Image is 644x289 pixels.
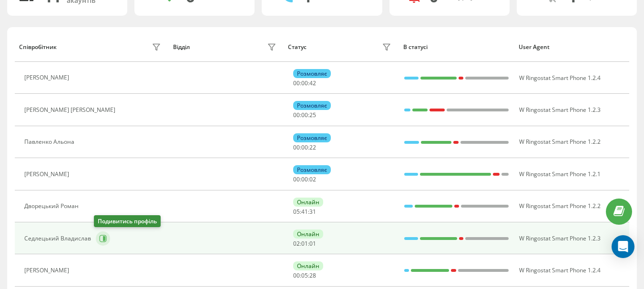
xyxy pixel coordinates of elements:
[293,209,316,215] div: : :
[293,229,323,239] div: Онлайн
[309,175,316,183] span: 02
[519,234,601,242] span: W Ringostat Smart Phone 1.2.3
[293,271,300,279] span: 00
[612,235,634,258] div: Open Intercom Messenger
[301,208,308,216] span: 41
[519,170,601,178] span: W Ringostat Smart Phone 1.2.1
[19,44,57,50] div: Співробітник
[309,143,316,151] span: 22
[293,133,331,142] div: Розмовляє
[24,203,81,209] div: Дворецький Роман
[519,106,601,114] span: W Ringostat Smart Phone 1.2.3
[519,44,625,50] div: User Agent
[293,112,316,119] div: : :
[24,107,118,113] div: [PERSON_NAME] [PERSON_NAME]
[293,175,300,183] span: 00
[293,80,316,87] div: : :
[293,143,300,151] span: 00
[309,208,316,216] span: 31
[293,144,316,151] div: : :
[293,198,323,207] div: Онлайн
[309,271,316,279] span: 28
[288,44,307,50] div: Статус
[293,165,331,174] div: Розмовляє
[309,239,316,248] span: 01
[519,266,601,274] span: W Ringostat Smart Phone 1.2.4
[301,79,308,87] span: 00
[301,271,308,279] span: 05
[519,74,601,82] span: W Ringostat Smart Phone 1.2.4
[293,208,300,216] span: 05
[24,171,72,178] div: [PERSON_NAME]
[301,143,308,151] span: 00
[24,235,93,242] div: Седлецький Владислав
[301,239,308,248] span: 01
[519,202,601,210] span: W Ringostat Smart Phone 1.2.2
[24,74,72,81] div: [PERSON_NAME]
[24,139,77,145] div: Павленко Альона
[293,69,331,78] div: Розмовляє
[301,175,308,183] span: 00
[293,272,316,279] div: : :
[293,111,300,119] span: 00
[293,176,316,183] div: : :
[293,240,316,247] div: : :
[403,44,510,50] div: В статусі
[309,111,316,119] span: 25
[519,138,601,146] span: W Ringostat Smart Phone 1.2.2
[293,101,331,110] div: Розмовляє
[301,111,308,119] span: 00
[24,267,72,274] div: [PERSON_NAME]
[293,239,300,248] span: 02
[293,79,300,87] span: 00
[94,215,161,227] div: Подивитись профіль
[293,261,323,270] div: Онлайн
[309,79,316,87] span: 42
[173,44,190,50] div: Відділ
